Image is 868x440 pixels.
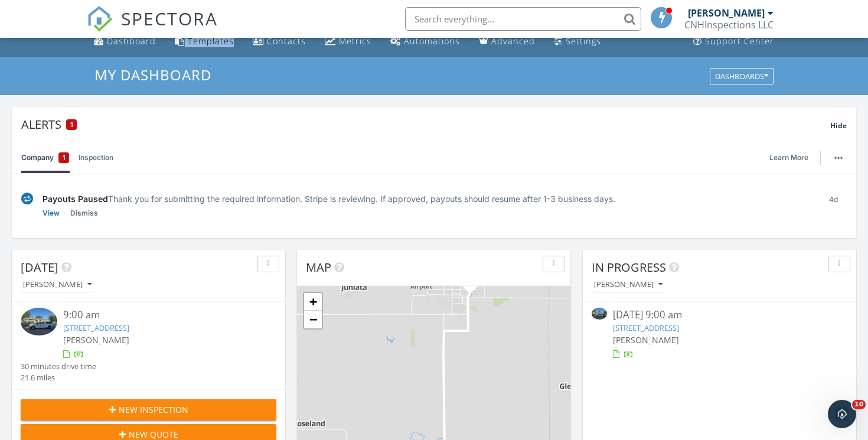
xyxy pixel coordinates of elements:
[21,372,96,383] div: 21.6 miles
[248,31,311,53] a: Contacts
[613,334,679,346] span: [PERSON_NAME]
[70,120,73,129] span: 1
[474,31,540,53] a: Advanced
[21,308,57,335] img: 9542030%2Fcover_photos%2FfcndLwLOEtfNd0WuxbRV%2Fsmall.jpeg
[592,277,665,293] button: [PERSON_NAME]
[43,193,811,205] div: Thank you for submitting the required information. Stripe is reviewing. If approved, payouts shou...
[491,35,535,47] div: Advanced
[405,7,641,31] input: Search everything...
[688,31,779,53] a: Support Center
[820,193,847,219] div: 4d
[566,35,601,47] div: Settings
[119,403,188,416] span: New Inspection
[715,72,768,80] div: Dashboards
[21,259,58,275] span: [DATE]
[306,259,331,275] span: Map
[705,35,774,47] div: Support Center
[684,19,774,31] div: CNHInspections LLC
[386,31,465,53] a: Automations (Basic)
[404,35,460,47] div: Automations
[63,322,129,333] a: [STREET_ADDRESS]
[87,16,218,41] a: SPECTORA
[688,7,765,19] div: [PERSON_NAME]
[87,6,113,32] img: The Best Home Inspection Software - Spectora
[267,35,306,47] div: Contacts
[63,334,129,346] span: [PERSON_NAME]
[834,157,843,159] img: ellipsis-632cfdd7c38ec3a7d453.svg
[828,400,856,428] iframe: Intercom live chat
[304,311,322,328] a: Zoom out
[43,194,108,204] span: Payouts Paused
[21,308,276,383] a: 9:00 am [STREET_ADDRESS] [PERSON_NAME] 30 minutes drive time 21.6 miles
[21,193,33,205] img: under-review-2fe708636b114a7f4b8d.svg
[21,116,830,132] div: Alerts
[43,207,60,219] a: View
[23,281,92,289] div: [PERSON_NAME]
[852,400,866,409] span: 10
[339,35,371,47] div: Metrics
[613,308,826,322] div: [DATE] 9:00 am
[710,68,774,84] button: Dashboards
[592,259,666,275] span: In Progress
[613,322,679,333] a: [STREET_ADDRESS]
[594,281,663,289] div: [PERSON_NAME]
[769,152,815,164] a: Learn More
[121,6,218,31] span: SPECTORA
[21,361,96,372] div: 30 minutes drive time
[94,65,211,84] span: My Dashboard
[63,152,66,164] span: 1
[63,308,255,322] div: 9:00 am
[21,142,69,173] a: Company
[830,120,847,131] span: Hide
[592,308,607,320] img: 9542030%2Fcover_photos%2FfcndLwLOEtfNd0WuxbRV%2Fsmall.jpeg
[21,277,94,293] button: [PERSON_NAME]
[304,293,322,311] a: Zoom in
[79,142,113,173] a: Inspection
[470,281,477,288] div: 800 East 2nd Street, Hastings NE 68901
[320,31,376,53] a: Metrics
[70,207,98,219] a: Dismiss
[592,308,847,360] a: [DATE] 9:00 am [STREET_ADDRESS] [PERSON_NAME]
[21,399,276,421] button: New Inspection
[549,31,606,53] a: Settings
